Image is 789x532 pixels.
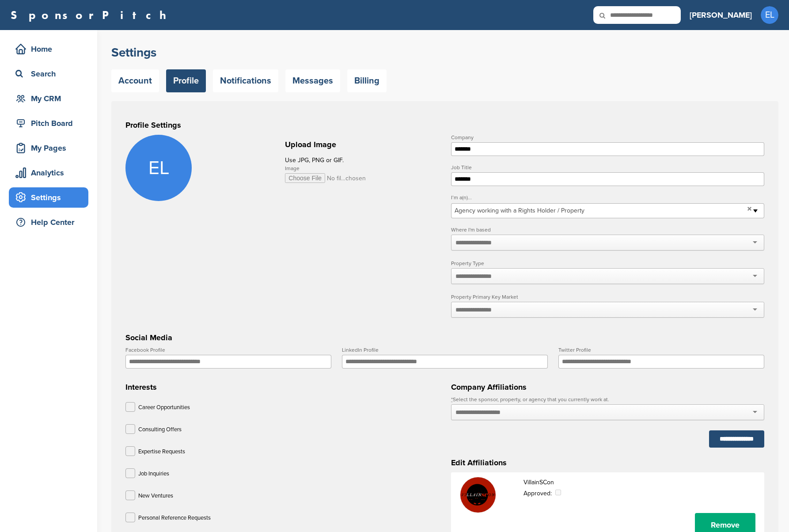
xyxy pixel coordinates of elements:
a: Settings [9,187,88,208]
a: Profile [166,69,206,92]
abbr: required [451,396,453,403]
div: Settings [13,190,88,205]
p: Job Inquiries [138,468,169,479]
a: Search [9,64,88,84]
a: SponsorPitch [11,9,172,21]
label: Twitter Profile [558,347,764,353]
a: My CRM [9,88,88,109]
h3: Company Affiliations [451,381,764,393]
p: Personal Reference Requests [138,513,211,524]
span: Agency working with a Rights Holder / Property [455,205,744,216]
img: Villainscon 2 (logo) [460,477,496,513]
label: Job Title [451,165,764,170]
h3: Interests [125,381,439,393]
label: Facebook Profile [125,347,331,353]
a: Notifications [213,69,278,92]
div: Home [13,41,88,57]
iframe: Button to launch messaging window [754,497,782,525]
p: Expertise Requests [138,446,185,457]
h3: Social Media [125,331,764,344]
div: Pitch Board [13,115,88,131]
span: EL [125,135,192,201]
div: Analytics [13,165,88,181]
h3: [PERSON_NAME] [690,9,752,21]
label: Company [451,135,764,140]
a: Messages [285,69,340,92]
span: EL [761,6,778,24]
div: Search [13,66,88,82]
a: Billing [347,69,387,92]
a: [PERSON_NAME] [690,5,752,25]
span: Approved: [523,490,552,497]
label: LinkedIn Profile [342,347,548,353]
p: VillainSCon [523,477,562,488]
a: Help Center [9,212,88,232]
h3: Profile Settings [125,119,764,131]
label: Where I'm based [451,227,764,232]
label: Image [285,166,438,171]
h3: Edit Affiliations [451,456,764,469]
p: New Ventures [138,490,173,502]
div: My CRM [13,91,88,106]
a: My Pages [9,138,88,158]
a: Pitch Board [9,113,88,133]
label: Property Primary Key Market [451,294,764,300]
div: My Pages [13,140,88,156]
label: Property Type [451,261,764,266]
h2: Settings [111,45,778,61]
a: Home [9,39,88,59]
p: Consulting Offers [138,424,182,435]
label: Select the sponsor, property, or agency that you currently work at. [451,397,764,402]
a: Analytics [9,163,88,183]
label: I’m a(n)... [451,195,764,200]
p: Career Opportunities [138,402,190,413]
a: Account [111,69,159,92]
p: Use JPG, PNG or GIF. [285,155,438,166]
h2: Upload Image [285,139,438,151]
div: Help Center [13,214,88,230]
